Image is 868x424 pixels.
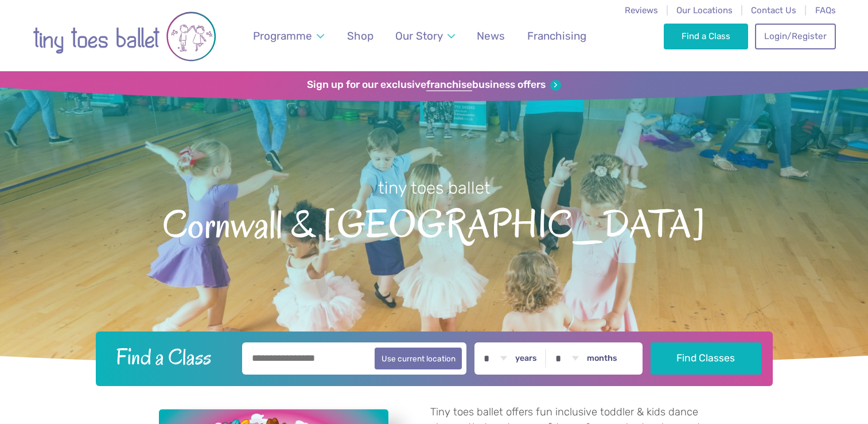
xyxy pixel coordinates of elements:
[651,342,761,375] button: Find Classes
[515,353,537,364] label: years
[477,29,505,43] span: News
[341,22,379,49] a: Shop
[390,22,460,49] a: Our Story
[253,29,312,43] span: Programme
[33,7,216,65] img: tiny toes ballet
[20,199,848,246] span: Cornwall & [GEOGRAPHIC_DATA]
[815,5,836,16] a: FAQs
[347,29,373,43] span: Shop
[751,5,796,16] a: Contact Us
[395,29,443,43] span: Our Story
[521,22,591,49] a: Franchising
[527,29,586,43] span: Franchising
[247,22,329,49] a: Programme
[755,24,835,49] a: Login/Register
[472,22,511,49] a: News
[664,24,748,49] a: Find a Class
[676,5,733,16] a: Our Locations
[307,79,561,91] a: Sign up for our exclusivefranchisebusiness offers
[378,178,491,198] small: tiny toes ballet
[625,5,658,16] a: Reviews
[587,353,617,364] label: months
[426,79,472,91] strong: franchise
[107,342,234,371] h2: Find a Class
[375,348,462,369] button: Use current location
